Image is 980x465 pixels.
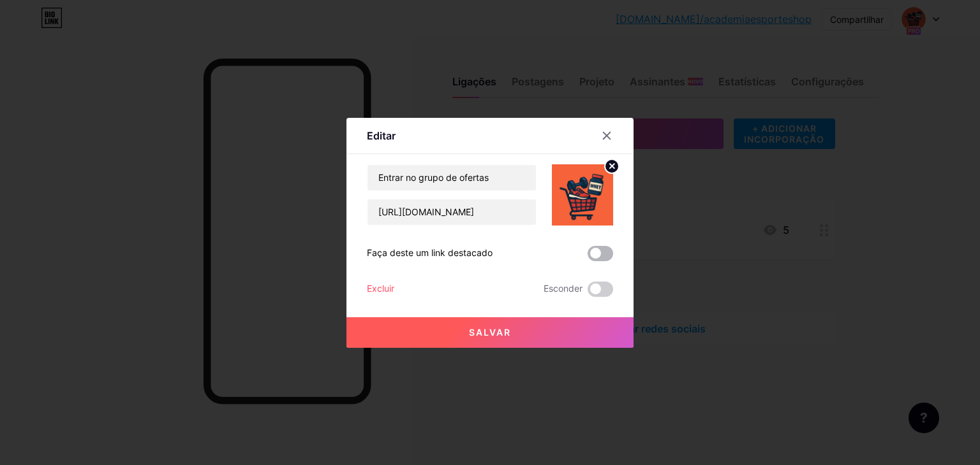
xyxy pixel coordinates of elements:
[367,247,493,258] font: Faça deste um link destacado
[346,317,634,348] button: Salvar
[367,165,536,190] input: Título
[367,283,394,294] font: Excluir
[367,129,396,142] font: Editar
[469,327,511,338] font: Salvar
[544,283,583,294] font: Esconder
[552,164,613,225] img: link_miniatura
[367,199,536,225] input: URL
